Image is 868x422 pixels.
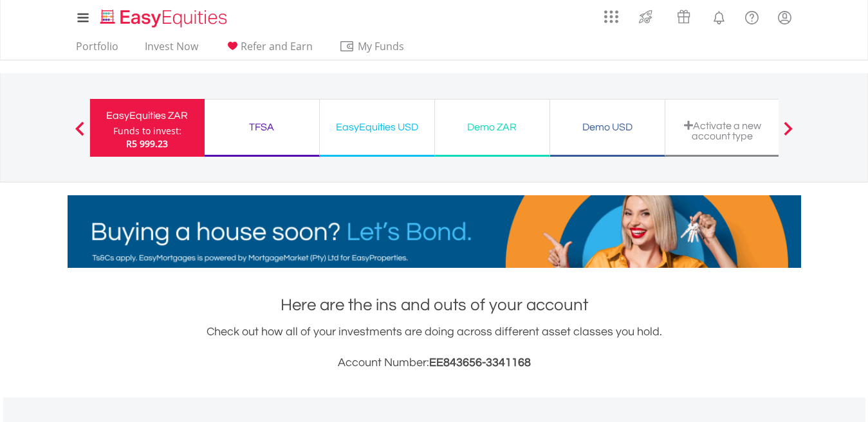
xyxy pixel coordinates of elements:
[241,39,313,53] span: Refer and Earn
[68,323,801,372] div: Check out how all of your investments are doing across different asset classes you hold.
[735,3,768,29] a: FAQ's and Support
[98,8,232,29] img: EasyEquities_Logo.png
[71,40,124,60] a: Portfolio
[113,125,181,137] div: Funds to invest:
[673,120,772,141] div: Activate a new account type
[596,3,627,24] a: AppsGrid
[98,107,197,125] div: EasyEquities ZAR
[126,137,168,150] span: R5 999.23
[68,354,801,372] h3: Account Number:
[219,40,318,60] a: Refer and Earn
[665,3,703,27] a: Vouchers
[635,6,656,27] img: thrive-v2.svg
[673,6,694,27] img: vouchers-v2.svg
[703,3,735,29] a: Notifications
[558,118,657,136] div: Demo USD
[443,118,542,136] div: Demo ZAR
[328,118,427,136] div: EasyEquities USD
[604,10,618,24] img: grid-menu-icon.svg
[68,294,801,317] h1: Here are the ins and outs of your account
[768,3,801,31] a: My Profile
[339,38,423,55] span: My Funds
[140,40,203,60] a: Invest Now
[95,3,232,29] a: Home page
[429,356,531,369] span: EE843656-3341168
[68,195,801,268] img: EasyMortage Promotion Banner
[212,118,311,136] div: TFSA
